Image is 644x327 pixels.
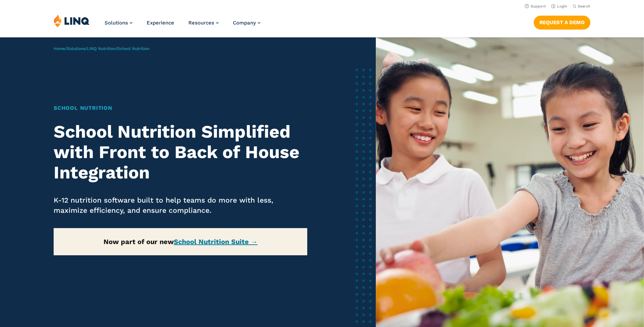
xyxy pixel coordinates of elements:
[188,20,219,26] a: Resources
[534,14,590,29] nav: Button Navigation
[54,195,307,216] p: K-12 nutrition software built to help teams do more with less, maximize efficiency, and ensure co...
[534,16,590,29] a: Request a Demo
[147,20,174,26] a: Experience
[578,4,590,8] span: Search
[54,46,149,51] span: / / /
[551,4,567,8] a: Login
[67,46,85,51] a: Solutions
[117,46,149,51] span: School Nutrition
[188,20,214,26] span: Resources
[233,20,260,26] a: Company
[54,104,307,112] h1: School Nutrition
[105,20,128,26] span: Solutions
[87,46,115,51] a: LINQ Nutrition
[54,14,90,27] img: LINQ | K‑12 Software
[54,46,65,51] a: Home
[104,238,258,246] strong: Now part of our new
[105,20,132,26] a: Solutions
[105,14,260,37] nav: Primary Navigation
[233,20,256,26] span: Company
[174,238,258,246] a: School Nutrition Suite →
[54,122,307,183] h2: School Nutrition Simplified with Front to Back of House Integration
[525,4,546,8] a: Support
[573,4,590,9] button: Open Search Bar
